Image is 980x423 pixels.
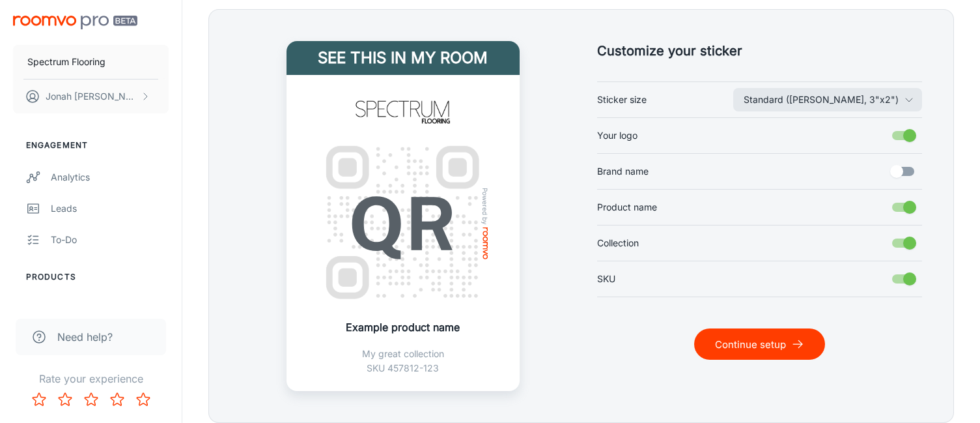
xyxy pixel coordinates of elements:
[597,200,657,214] span: Product name
[13,16,137,29] img: Roomvo PRO Beta
[483,227,488,259] img: roomvo
[51,170,169,184] div: Analytics
[346,361,460,375] p: SKU 457812-123
[104,387,130,413] button: Rate 4 star
[51,233,169,247] div: To-do
[57,329,113,345] span: Need help?
[78,387,104,413] button: Rate 3 star
[13,80,169,113] button: Jonah [PERSON_NAME]
[694,328,825,360] button: Continue setup
[287,41,520,75] h4: See this in my room
[597,272,615,286] span: SKU
[479,187,492,224] span: Powered by
[51,302,169,316] div: My Products
[597,236,639,250] span: Collection
[130,387,156,413] button: Rate 5 star
[597,41,923,61] h5: Customize your sticker
[13,45,169,79] button: Spectrum Flooring
[314,134,492,312] img: QR Code Example
[27,55,105,69] p: Spectrum Flooring
[52,387,78,413] button: Rate 2 star
[26,387,52,413] button: Rate 1 star
[733,88,922,111] button: Sticker size
[597,164,649,179] span: Brand name
[597,93,647,107] span: Sticker size
[346,319,460,335] p: Example product name
[320,91,486,134] img: Spectrum Flooring
[51,201,169,216] div: Leads
[346,347,460,361] p: My great collection
[10,371,171,387] p: Rate your experience
[46,89,137,104] p: Jonah [PERSON_NAME]
[597,128,637,143] span: Your logo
